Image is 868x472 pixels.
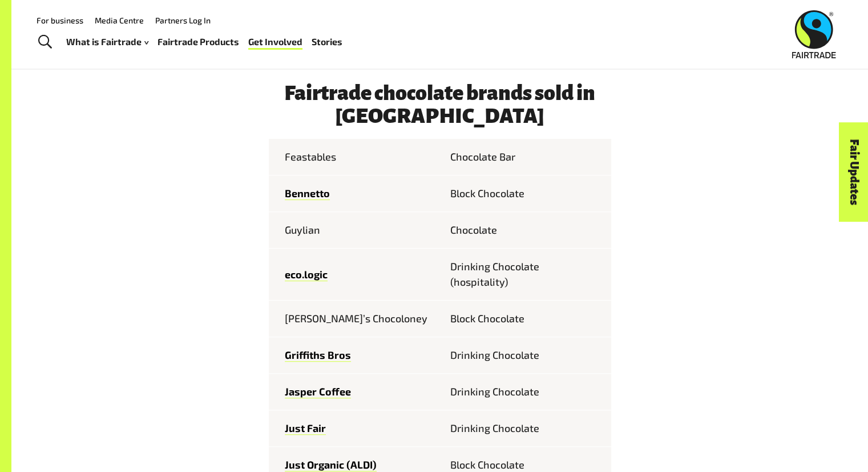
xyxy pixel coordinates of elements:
[440,249,611,301] td: Drinking Chocolate (hospitality)
[285,349,351,362] a: Griffiths Bros
[440,212,611,249] td: Chocolate
[269,301,440,337] td: [PERSON_NAME]’s Chocoloney
[440,337,611,374] td: Drinking Chocolate
[155,15,211,25] a: Partners Log In
[95,15,144,25] a: Media Centre
[285,385,351,398] a: Jasper Coffee
[440,301,611,337] td: Block Chocolate
[285,458,377,471] a: Just Organic (ALDI)
[37,15,83,25] a: For business
[66,34,148,50] a: What is Fairtrade
[312,34,342,50] a: Stories
[158,34,239,50] a: Fairtrade Products
[269,139,440,175] td: Feastables
[31,28,59,57] a: Toggle Search
[285,268,328,281] a: eco.logic
[440,175,611,212] td: Block Chocolate
[269,82,611,127] h3: Fairtrade chocolate brands sold in [GEOGRAPHIC_DATA]
[285,422,326,435] a: Just Fair
[285,187,330,200] a: Bennetto
[269,212,440,249] td: Guylian
[248,34,302,50] a: Get Involved
[440,374,611,410] td: Drinking Chocolate
[440,139,611,175] td: Chocolate Bar
[440,410,611,447] td: Drinking Chocolate
[792,10,836,58] img: Fairtrade Australia New Zealand logo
